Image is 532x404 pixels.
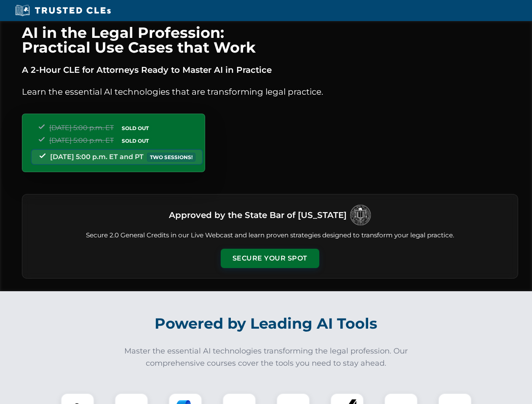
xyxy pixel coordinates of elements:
span: [DATE] 5:00 p.m. ET [49,124,114,132]
span: [DATE] 5:00 p.m. ET [49,136,114,144]
img: Logo [350,205,371,226]
p: Secure 2.0 General Credits in our Live Webcast and learn proven strategies designed to transform ... [32,231,508,240]
p: Master the essential AI technologies transforming the legal profession. Our comprehensive courses... [119,345,414,369]
h2: Powered by Leading AI Tools [33,309,500,338]
h1: AI in the Legal Profession: Practical Use Cases that Work [22,25,518,55]
span: SOLD OUT [119,124,152,133]
p: Learn the essential AI technologies that are transforming legal practice. [22,85,518,98]
h3: Approved by the State Bar of [US_STATE] [169,207,347,223]
img: Trusted CLEs [13,4,113,17]
span: SOLD OUT [119,136,152,145]
p: A 2-Hour CLE for Attorneys Ready to Master AI in Practice [22,63,518,77]
button: Secure Your Spot [221,249,319,268]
